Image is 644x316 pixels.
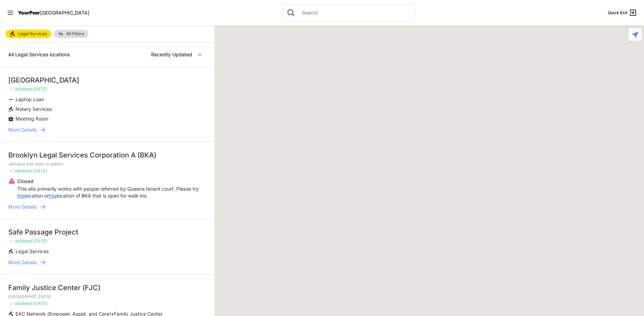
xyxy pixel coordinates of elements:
span: More Details [8,203,37,210]
span: Laptop Loan [16,96,44,102]
div: Safe Passage Project [8,227,206,237]
div: Teen Health Center [458,160,467,171]
span: More Details [8,259,37,266]
span: All Filters [66,32,84,36]
div: Main Location [513,76,521,87]
div: City Relief, Salvation Army Building [474,71,483,83]
a: Legal Services [6,30,51,38]
a: More Details [8,126,206,133]
span: ✓ Validated [10,301,32,306]
div: Jackson Heights, Queens [605,250,614,261]
div: Jackson Heights [589,251,598,262]
a: More Details [8,259,206,266]
div: Art and Acceptance LGBTQIA2S+ Program [339,292,347,303]
a: More Details [8,203,206,210]
span: Notary Services [16,106,52,112]
div: Brooklyn Legal Services Corporation A (BKA) [8,150,206,160]
span: [GEOGRAPHIC_DATA] [40,10,89,16]
a: this [17,192,25,199]
span: Legal Services [16,248,49,254]
span: [DATE] [33,86,47,92]
a: YourPeer[GEOGRAPHIC_DATA] [18,11,89,15]
span: [DATE] [33,301,47,306]
p: This site primarily works with people referred by Queens tenant court. Please try location or loc... [17,185,206,199]
div: Bronx Neighborhood Office [515,46,523,57]
span: [DATE] [33,168,47,173]
span: Quick Exit [608,10,627,16]
a: All Filters [54,30,88,38]
a: Quick Exit [608,9,637,17]
div: Main NYC Office, Harlem [462,91,470,102]
div: New York [360,224,369,235]
div: Bronx Housing Court [515,27,523,38]
p: Closed [17,178,206,185]
span: [DATE] [33,238,47,243]
span: All Legal Services locations [8,51,70,57]
div: Harlem Community Law Office [455,90,464,101]
span: YourPeer [18,10,40,16]
a: this [49,192,57,199]
div: Family Justice Center (FJC) [8,283,206,293]
span: More Details [8,126,37,133]
p: [GEOGRAPHIC_DATA] [8,294,206,299]
span: ✓ Validated [10,168,32,173]
div: Uptown/Harlem DYCD Youth Drop-in Center [455,88,464,99]
span: Legal Services [18,31,47,37]
span: ✓ Validated [10,86,32,92]
div: [GEOGRAPHIC_DATA] [8,75,206,85]
span: Meeting Room [16,116,48,122]
span: ✓ Validated [10,238,32,243]
p: Jamaica (not open to public) [8,161,206,167]
input: Search [298,9,410,16]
